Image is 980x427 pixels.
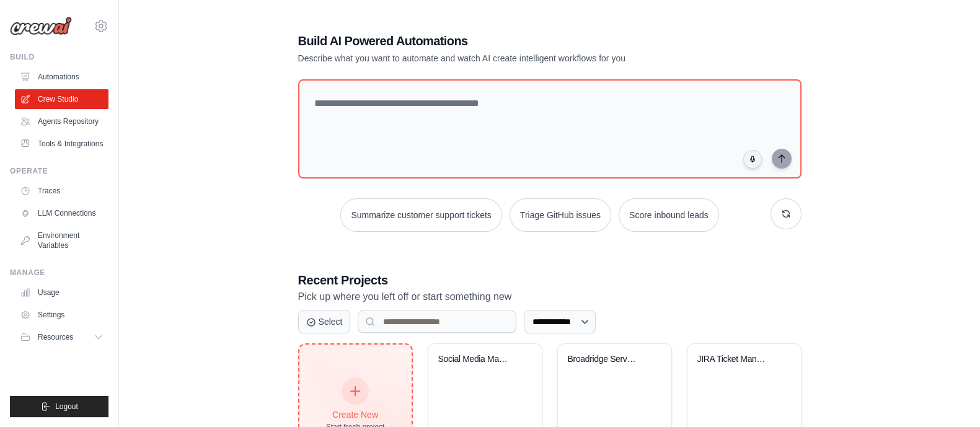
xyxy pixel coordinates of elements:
button: Click to speak your automation idea [743,150,762,169]
a: LLM Connections [15,203,108,223]
a: Automations [15,67,108,87]
a: Traces [15,181,108,201]
p: Pick up where you left off or start something new [298,289,801,305]
a: Environment Variables [15,226,108,255]
a: Usage [15,283,108,302]
button: Summarize customer support tickets [340,198,501,232]
a: Tools & Integrations [15,134,108,154]
button: Triage GitHub issues [510,198,611,232]
div: Broadridge Server Downtime Ticket Creation [568,354,643,365]
div: Social Media Management Automation [438,354,513,365]
button: Score inbound leads [619,198,719,232]
button: Resources [15,327,108,347]
h1: Build AI Powered Automations [298,32,715,50]
a: Agents Repository [15,112,108,131]
span: Resources [38,332,73,342]
img: Logo [10,17,72,35]
a: Settings [15,305,108,325]
span: Logout [55,402,78,412]
div: Manage [10,268,108,278]
button: Logout [10,396,108,417]
div: Build [10,52,108,62]
p: Describe what you want to automate and watch AI create intelligent workflows for you [298,52,715,64]
h3: Recent Projects [298,271,801,289]
a: Crew Studio [15,89,108,109]
button: Get new suggestions [770,198,801,229]
div: JIRA Ticket Management Automation [697,354,772,365]
div: Create New [326,408,385,421]
div: Operate [10,166,108,176]
button: Select [298,310,351,333]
